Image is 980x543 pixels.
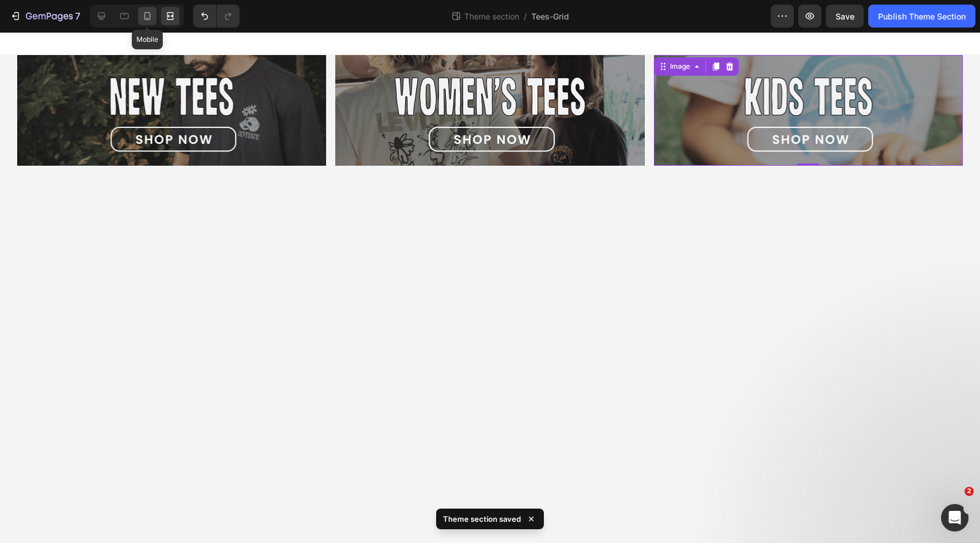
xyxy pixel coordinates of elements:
iframe: Intercom live chat [941,504,969,532]
button: Save [826,5,864,28]
span: Theme section [462,10,522,22]
p: 7 [75,9,80,23]
img: gempages_566574075212727377-3ea7464f-2c78-49dd-80c8-c88e0c21283c.jpg [335,23,644,134]
span: 2 [965,487,974,496]
img: gempages_566574075212727377-9b46f2c5-ee9d-4477-bc33-f659c5535133.jpg [654,23,963,134]
span: Save [836,11,854,21]
p: Theme section saved [443,513,521,525]
span: / [524,10,527,22]
div: Undo/Redo [193,5,240,28]
img: gempages_566574075212727377-b306dda6-6c01-4e37-8ee1-41b31818a723.jpg [17,23,326,134]
span: Tees-Grid [531,10,569,22]
div: Image [668,29,692,40]
button: Publish Theme Section [868,5,975,28]
div: Publish Theme Section [878,10,966,22]
button: 7 [5,5,85,28]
